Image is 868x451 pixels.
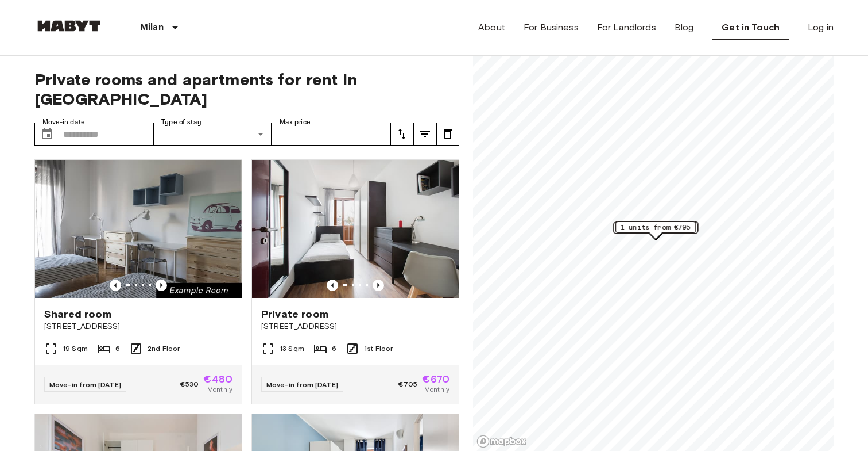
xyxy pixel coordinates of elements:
div: Map marker [614,221,699,239]
button: tune [436,123,459,146]
span: €670 [422,374,449,384]
a: For Business [524,21,579,35]
img: Marketing picture of unit IT-14-034-001-05H [252,160,459,298]
span: €705 [398,379,418,389]
button: Choose date [36,123,59,146]
label: Type of stay [161,117,201,127]
a: Log in [808,21,834,35]
span: 13 Sqm [280,343,304,354]
button: tune [413,123,436,146]
span: 6 [115,343,120,354]
a: Blog [675,21,694,35]
span: 1st Floor [364,343,393,354]
img: Marketing picture of unit IT-14-029-003-04H [35,160,242,298]
p: Milan [140,21,164,35]
button: Previous image [110,280,121,291]
a: Marketing picture of unit IT-14-029-003-04HPrevious imagePrevious imageShared room[STREET_ADDRESS... [34,159,242,404]
div: Map marker [615,221,696,239]
span: €480 [203,374,232,384]
a: Get in Touch [712,16,789,40]
button: Previous image [327,280,338,291]
span: Monthly [207,384,232,395]
button: tune [390,123,413,146]
span: Private rooms and apartments for rent in [GEOGRAPHIC_DATA] [34,70,459,109]
label: Move-in date [42,117,85,127]
div: Map marker [614,222,698,240]
span: Shared room [44,307,111,321]
label: Max price [280,117,311,127]
span: 6 [332,343,336,354]
span: Monthly [424,384,449,395]
span: [STREET_ADDRESS] [44,321,232,332]
span: Move-in from [DATE] [49,380,121,389]
a: Mapbox logo [476,435,527,448]
span: Private room [261,307,328,321]
span: 2nd Floor [148,343,180,354]
span: Move-in from [DATE] [266,380,338,389]
span: €530 [180,379,199,389]
a: Marketing picture of unit IT-14-034-001-05HPrevious imagePrevious imagePrivate room[STREET_ADDRES... [251,159,459,404]
img: Habyt [34,20,103,32]
span: 19 Sqm [63,343,88,354]
button: Previous image [156,280,167,291]
span: [STREET_ADDRESS] [261,321,449,332]
a: About [478,21,505,35]
span: 1 units from €795 [621,222,691,232]
a: For Landlords [597,21,656,35]
button: Previous image [373,280,384,291]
